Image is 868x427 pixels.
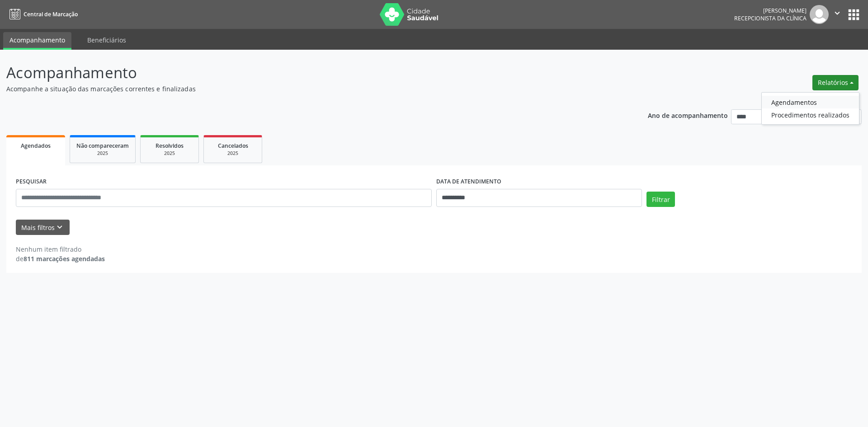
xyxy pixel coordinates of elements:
button:  [829,5,846,24]
button: Filtrar [646,192,675,207]
div: Nenhum item filtrado [16,244,105,254]
button: Mais filtroskeyboard_arrow_down [16,220,70,235]
img: img [810,5,829,24]
a: Beneficiários [81,32,132,48]
div: 2025 [76,150,129,157]
span: Não compareceram [76,142,129,150]
i: keyboard_arrow_down [55,222,65,232]
div: [PERSON_NAME] [734,7,807,14]
button: Relatórios [812,75,859,90]
a: Acompanhamento [3,32,71,50]
p: Ano de acompanhamento [648,109,728,121]
span: Agendados [21,142,51,150]
span: Central de Marcação [24,10,78,18]
p: Acompanhamento [6,61,605,84]
ul: Relatórios [761,92,859,125]
strong: 811 marcações agendadas [24,254,105,263]
div: 2025 [147,150,192,157]
button: apps [846,7,862,23]
a: Central de Marcação [6,7,78,22]
p: Acompanhe a situação das marcações correntes e finalizadas [6,84,605,94]
i:  [832,8,842,18]
span: Recepcionista da clínica [734,14,807,22]
div: 2025 [210,150,255,157]
span: Resolvidos [156,142,184,150]
div: de [16,254,105,263]
a: Procedimentos realizados [762,108,859,121]
label: PESQUISAR [16,175,47,189]
a: Agendamentos [762,96,859,108]
label: DATA DE ATENDIMENTO [436,175,501,189]
span: Cancelados [218,142,248,150]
